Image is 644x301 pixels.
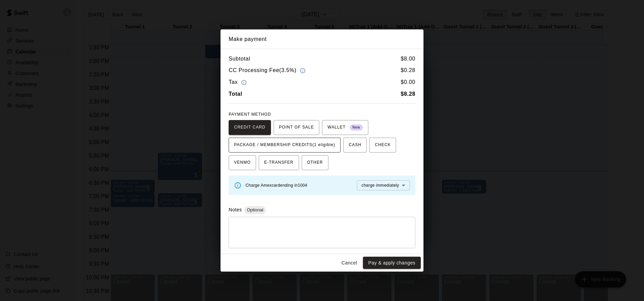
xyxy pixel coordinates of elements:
[322,120,368,135] button: WALLET New
[327,122,363,133] span: WALLET
[401,91,415,97] b: $ 8.28
[259,155,299,170] button: E-TRANSFER
[229,54,250,63] h6: Subtotal
[350,123,363,132] span: New
[229,138,341,153] button: PACKAGE / MEMBERSHIP CREDITS(1 eligible)
[401,66,415,75] h6: $ 0.28
[244,207,266,212] span: Optional
[234,140,335,150] span: PACKAGE / MEMBERSHIP CREDITS (1 eligible)
[363,257,421,269] button: Pay & apply changes
[234,122,266,133] span: CREDIT CARD
[234,157,251,168] span: VENMO
[229,120,271,135] button: CREDIT CARD
[302,155,328,170] button: OTHER
[369,138,396,153] button: CHECK
[349,140,361,150] span: CASH
[343,138,367,153] button: CASH
[246,183,307,188] span: Charge Amex card ending in 1004
[229,155,256,170] button: VENMO
[401,54,415,63] h6: $ 8.00
[229,91,242,97] b: Total
[221,29,423,49] h2: Make payment
[229,207,242,212] label: Notes
[274,120,319,135] button: POINT OF SALE
[339,257,360,269] button: Cancel
[375,140,391,150] span: CHECK
[229,112,271,117] span: PAYMENT METHOD
[362,183,399,188] span: charge immediately
[279,122,314,133] span: POINT OF SALE
[264,157,294,168] span: E-TRANSFER
[307,157,323,168] span: OTHER
[401,78,415,87] h6: $ 0.00
[229,78,248,87] h6: Tax
[229,66,307,75] h6: CC Processing Fee ( 3.5% )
